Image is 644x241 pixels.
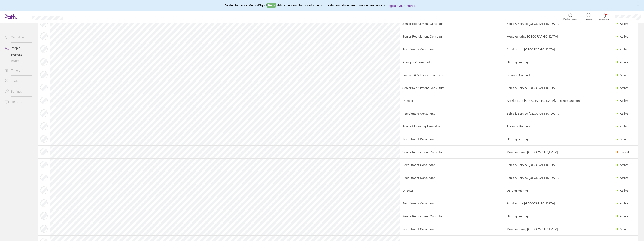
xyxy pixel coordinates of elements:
[400,107,504,120] td: Recruitment Consultant
[504,69,615,81] td: Business Support
[2,98,32,106] a: HR advice
[2,34,32,41] a: Overview
[620,176,628,179] div: Active
[387,3,416,8] button: Register your interest
[2,67,32,74] a: Time off
[400,133,504,145] td: Recruitment Consultant
[400,69,504,81] td: Finance & Administration Lead
[225,3,420,8] div: Be the first to try MentorDigital with its new and improved time off tracking and document manage...
[504,223,615,235] td: Manufacturing [GEOGRAPHIC_DATA]
[504,146,615,158] td: Manufacturing [GEOGRAPHIC_DATA]
[400,158,504,171] td: Recruitment Consultant
[598,18,610,21] span: Notifications
[620,163,628,166] div: Active
[620,35,628,38] div: Active
[400,197,504,210] td: Recruitment Consultant
[504,94,615,107] td: Architecture [GEOGRAPHIC_DATA], Business Support
[504,133,615,145] td: US Engineering
[620,73,628,77] div: Active
[620,112,628,115] div: Active
[504,184,615,197] td: US Engineering
[2,44,32,52] a: People
[582,18,594,20] span: Get help
[620,215,628,218] div: Active
[400,171,504,184] td: Recruitment Consultant
[620,202,628,205] div: Active
[563,18,578,20] span: Employee search
[400,81,504,94] td: Senior Recruitment Consultant
[504,120,615,133] td: Business Support
[2,58,32,64] a: Teams
[504,43,615,56] td: Architecture [GEOGRAPHIC_DATA]
[598,13,610,21] a: Notifications
[504,107,615,120] td: Sales & Service [GEOGRAPHIC_DATA]
[504,81,615,94] td: Sales & Service [GEOGRAPHIC_DATA]
[400,43,504,56] td: Recruitment Consultant
[400,120,504,133] td: Senior Marketing Executive
[620,60,628,64] div: Active
[504,171,615,184] td: Sales & Service [GEOGRAPHIC_DATA]
[620,150,629,154] div: Invited
[504,30,615,43] td: Manufacturing [GEOGRAPHIC_DATA]
[504,158,615,171] td: Sales & Service [GEOGRAPHIC_DATA]
[2,77,32,85] a: Tools
[400,17,504,30] td: Senior Recruitment Consultant
[504,210,615,223] td: US Engineering
[400,94,504,107] td: Director
[620,86,628,90] div: Active
[400,223,504,235] td: Recruitment Consultant
[74,15,83,18] div: Search
[620,22,628,25] div: Active
[267,3,276,8] span: Beta
[400,210,504,223] td: Senior Recruitment Consultant
[2,88,32,95] a: Settings
[620,137,628,141] div: Active
[504,56,615,69] td: US Engineering
[620,125,628,128] div: Active
[400,56,504,69] td: Principal Consultant
[2,52,32,58] a: Everyone
[620,189,628,192] div: Active
[620,48,628,51] div: Active
[620,227,628,231] div: Active
[504,197,615,210] td: Architecture [GEOGRAPHIC_DATA]
[620,99,628,102] div: Active
[400,30,504,43] td: Senior Recruitment Consultant
[504,17,615,30] td: Sales & Service [GEOGRAPHIC_DATA]
[400,184,504,197] td: Director
[400,146,504,158] td: Senior Recruitment Consultant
